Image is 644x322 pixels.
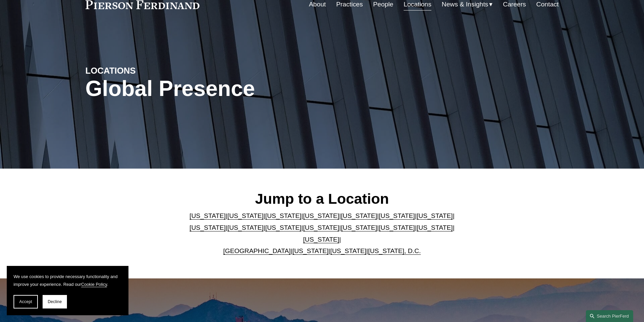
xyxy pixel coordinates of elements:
[184,210,460,257] p: | | | | | | | | | | | | | | | | | |
[416,212,453,219] a: [US_STATE]
[379,224,415,231] a: [US_STATE]
[341,212,377,219] a: [US_STATE]
[228,212,264,219] a: [US_STATE]
[14,295,38,308] button: Accept
[303,212,339,219] a: [US_STATE]
[81,282,107,287] a: Cookie Policy
[190,224,226,231] a: [US_STATE]
[265,224,302,231] a: [US_STATE]
[19,299,32,304] span: Accept
[190,212,226,219] a: [US_STATE]
[43,295,67,308] button: Decline
[265,212,302,219] a: [US_STATE]
[14,273,122,288] p: We use cookies to provide necessary functionality and improve your experience. Read our .
[368,247,421,254] a: [US_STATE], D.C.
[416,224,453,231] a: [US_STATE]
[86,65,204,76] h4: LOCATIONS
[303,224,339,231] a: [US_STATE]
[379,212,415,219] a: [US_STATE]
[223,247,291,254] a: [GEOGRAPHIC_DATA]
[341,224,377,231] a: [US_STATE]
[184,190,460,207] h2: Jump to a Location
[228,224,264,231] a: [US_STATE]
[292,247,329,254] a: [US_STATE]
[86,76,401,101] h1: Global Presence
[7,266,128,315] section: Cookie banner
[303,236,339,243] a: [US_STATE]
[586,310,633,322] a: Search this site
[330,247,366,254] a: [US_STATE]
[48,299,62,304] span: Decline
